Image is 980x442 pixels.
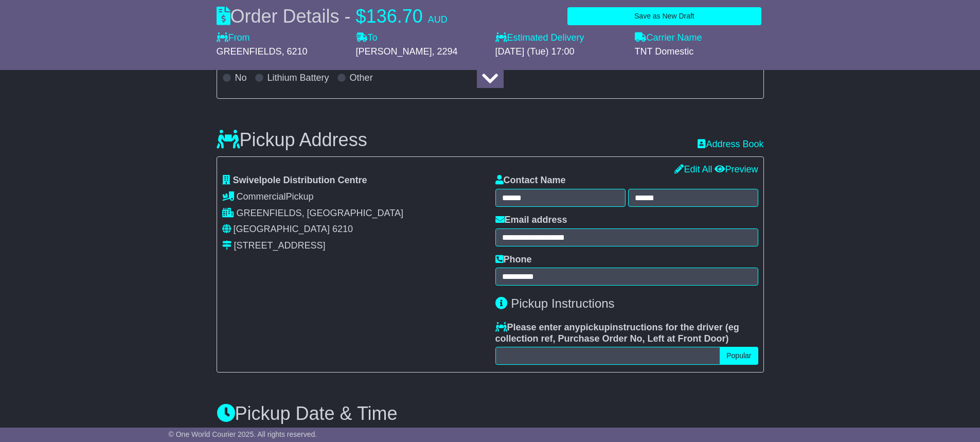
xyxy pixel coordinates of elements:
label: Carrier Name [635,32,702,44]
span: Swivelpole Distribution Centre [233,175,367,185]
h3: Pickup Date & Time [217,403,764,424]
span: Commercial [237,191,286,202]
h3: Pickup Address [217,130,367,150]
span: eg collection ref, Purchase Order No, Left at Front Door [495,322,739,344]
a: Address Book [698,139,763,150]
a: Preview [715,164,758,174]
span: pickup [580,322,610,332]
button: Save as New Draft [567,7,761,25]
span: GREENFIELDS, [GEOGRAPHIC_DATA] [237,208,403,218]
a: Edit All [674,164,712,174]
span: , 6210 [282,46,308,57]
span: Pickup Instructions [511,296,614,310]
label: To [356,32,378,44]
label: From [217,32,250,44]
span: 6210 [332,224,353,234]
div: [DATE] (Tue) 17:00 [495,46,625,58]
button: Popular [720,347,758,365]
span: 136.70 [366,6,423,27]
span: $ [356,6,366,27]
div: Order Details - [217,5,448,27]
label: Phone [495,254,532,266]
span: [GEOGRAPHIC_DATA] [234,224,330,234]
span: GREENFIELDS [217,46,282,57]
label: Contact Name [495,175,566,186]
span: , 2294 [432,46,458,57]
label: Estimated Delivery [495,32,625,44]
div: [STREET_ADDRESS] [234,240,326,252]
label: Email address [495,215,567,226]
label: Please enter any instructions for the driver ( ) [495,322,758,344]
div: Pickup [222,191,485,203]
span: AUD [428,14,448,25]
div: TNT Domestic [635,46,764,58]
span: [PERSON_NAME] [356,46,432,57]
span: © One World Courier 2025. All rights reserved. [169,430,317,438]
